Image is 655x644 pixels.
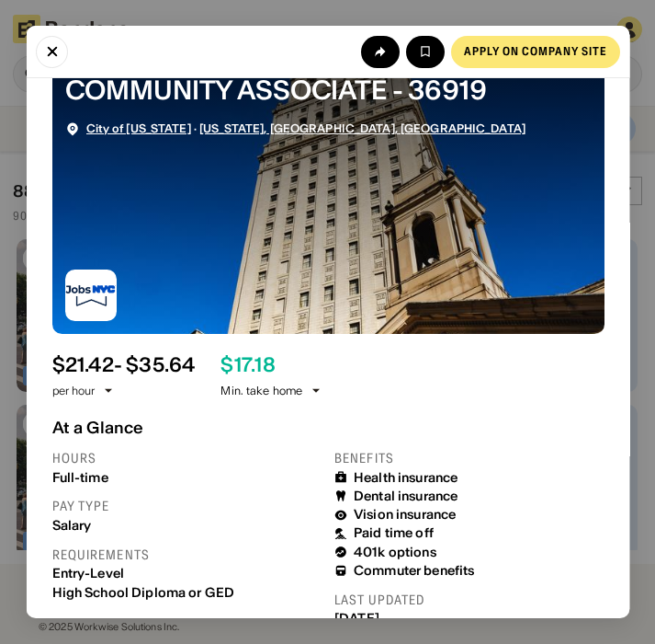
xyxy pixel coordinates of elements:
[51,383,95,398] div: per hour
[64,270,116,321] img: City of New York logo
[85,122,525,136] div: ·
[354,525,434,541] div: Paid time off
[354,563,474,579] div: Commuter benefits
[354,470,457,486] div: Health insurance
[51,566,322,581] div: Entry-Level
[51,498,322,514] div: Pay type
[464,46,607,57] div: Apply on company site
[354,489,457,504] div: Dental insurance
[85,121,190,135] a: City of [US_STATE]
[51,418,604,437] div: At a Glance
[334,611,604,627] div: [DATE]
[220,353,275,376] div: $ 17.18
[51,585,322,601] div: High School Diploma or GED
[51,470,322,486] div: Full-time
[334,450,604,466] div: Benefits
[36,36,68,68] button: Close
[354,507,456,523] div: Vision insurance
[199,121,525,135] a: [US_STATE], [GEOGRAPHIC_DATA], [GEOGRAPHIC_DATA]
[64,73,591,109] div: COMMUNITY ASSOCIATE - 36919
[51,546,322,563] div: Requirements
[51,353,195,376] div: $ 21.42 - $35.64
[451,36,620,68] a: Apply on company site
[51,450,322,466] div: Hours
[51,518,322,534] div: Salary
[334,592,604,608] div: Last updated
[354,545,436,560] div: 401k options
[220,383,323,398] div: Min. take home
